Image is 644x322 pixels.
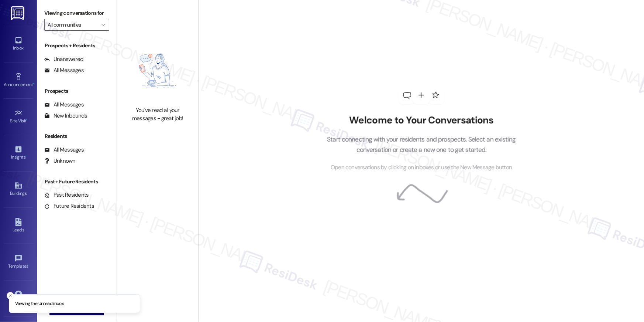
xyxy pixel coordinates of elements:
label: Viewing conversations for [44,7,109,19]
a: Leads [4,216,33,236]
a: Templates • [4,252,33,272]
p: Start connecting with your residents and prospects. Select an existing conversation or create a n... [316,134,527,155]
div: You've read all your messages - great job! [125,106,190,122]
span: • [25,153,27,159]
i:  [101,22,105,28]
div: Prospects + Residents [37,42,117,50]
a: Inbox [4,34,33,54]
p: Viewing the Unread inbox [15,301,63,307]
div: Prospects [37,87,117,95]
div: All Messages [44,67,84,74]
a: Site Visit • [4,107,33,127]
h2: Welcome to Your Conversations [316,115,527,126]
span: • [27,117,28,122]
div: Past Residents [44,191,89,199]
div: All Messages [44,146,84,154]
img: empty-state [125,38,190,103]
input: All communities [48,19,97,31]
button: Close toast [7,292,14,299]
div: Residents [37,132,117,140]
a: Buildings [4,179,33,199]
div: Future Residents [44,202,94,210]
a: Insights • [4,143,33,163]
a: Account [4,288,33,308]
span: • [33,81,34,86]
div: Past + Future Residents [37,178,117,186]
div: Unknown [44,157,76,165]
div: Unanswered [44,55,83,63]
img: ResiDesk Logo [11,6,26,20]
div: All Messages [44,101,84,109]
span: • [28,262,30,268]
span: Open conversations by clicking on inboxes or use the New Message button [331,163,512,172]
div: New Inbounds [44,112,87,120]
